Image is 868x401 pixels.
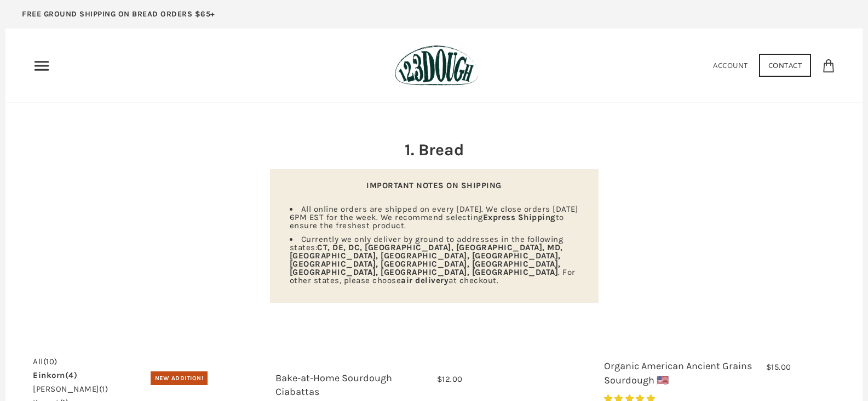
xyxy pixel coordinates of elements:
[713,60,748,70] a: Account
[766,362,791,372] span: $15.00
[33,371,77,380] a: einkorn(4)
[290,234,576,285] span: Currently we only deliver by ground to addresses in the following states: . For other states, ple...
[33,385,108,393] a: [PERSON_NAME](1)
[604,360,752,386] a: Organic American Ancient Grains Sourdough 🇺🇸
[33,358,58,366] a: All(10)
[22,8,215,20] p: FREE GROUND SHIPPING ON BREAD ORDERS $65+
[151,371,208,386] div: New Addition!
[483,212,556,222] strong: Express Shipping
[759,54,812,77] a: Contact
[366,180,502,190] strong: IMPORTANT NOTES ON SHIPPING
[290,242,563,277] strong: CT, DE, DC, [GEOGRAPHIC_DATA], [GEOGRAPHIC_DATA], MD, [GEOGRAPHIC_DATA], [GEOGRAPHIC_DATA], [GEOG...
[65,370,78,380] span: (4)
[290,204,578,230] span: All online orders are shipped on every [DATE]. We close orders [DATE] 6PM EST for the week. We re...
[270,138,599,161] h2: 1. Bread
[437,374,463,384] span: $12.00
[5,5,232,29] a: FREE GROUND SHIPPING ON BREAD ORDERS $65+
[99,384,108,394] span: (1)
[275,372,392,398] a: Bake-at-Home Sourdough Ciabattas
[401,275,449,285] strong: air delivery
[33,57,50,75] nav: Primary
[43,357,58,366] span: (10)
[395,45,479,86] img: 123Dough Bakery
